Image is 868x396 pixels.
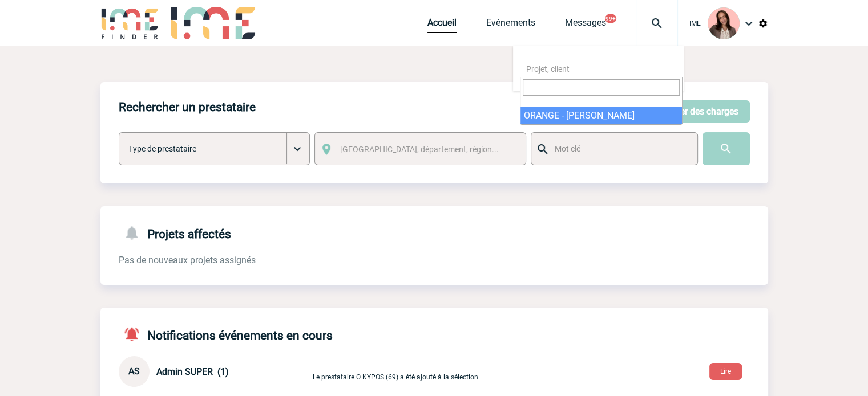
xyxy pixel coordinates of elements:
[119,365,581,376] a: AS Admin SUPER (1) Le prestataire O KYPOS (69) a été ajouté à la sélection.
[123,224,147,241] img: notifications-24-px-g.png
[427,17,457,33] a: Accueil
[708,7,740,39] img: 94396-3.png
[703,132,750,165] input: Submit
[520,107,682,124] li: ORANGE - [PERSON_NAME]
[119,100,256,114] h4: Rechercher un prestataire
[552,141,687,156] input: Mot clé
[486,17,535,33] a: Evénements
[709,363,742,380] button: Lire
[565,17,606,33] a: Messages
[100,7,160,39] img: IME-Finder
[700,365,751,376] a: Lire
[313,362,581,381] p: Le prestataire O KYPOS (69) a été ajouté à la sélection.
[605,14,616,23] button: 99+
[119,224,231,241] h4: Projets affectés
[128,366,140,377] span: AS
[156,366,229,377] span: Admin SUPER (1)
[119,356,310,387] div: Conversation privée : Client - Agence
[526,64,570,74] span: Projet, client
[119,326,333,342] h4: Notifications événements en cours
[123,326,147,342] img: notifications-active-24-px-r.png
[689,19,701,27] span: IME
[340,145,499,154] span: [GEOGRAPHIC_DATA], département, région...
[119,255,256,266] span: Pas de nouveaux projets assignés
